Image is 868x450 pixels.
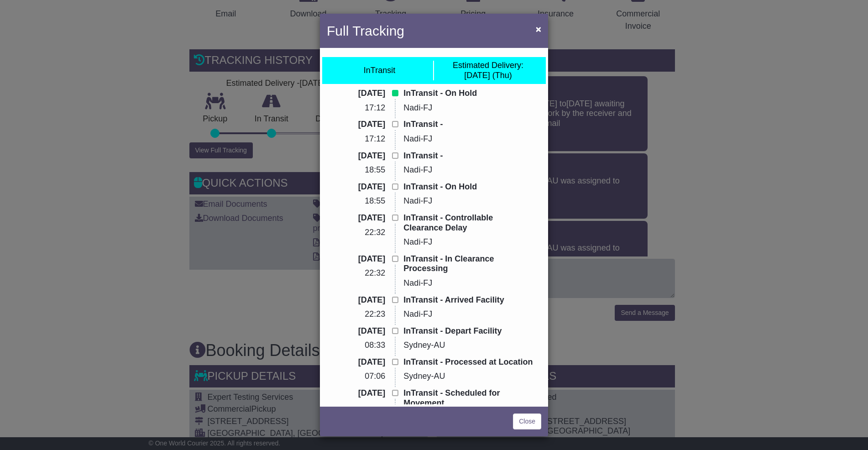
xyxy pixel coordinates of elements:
[453,61,523,70] span: Estimated Delivery:
[334,213,385,223] p: [DATE]
[453,61,523,80] div: [DATE] (Thu)
[364,66,395,76] div: InTransit
[334,309,385,319] p: 22:23
[327,21,404,41] h4: Full Tracking
[536,24,541,34] span: ×
[334,254,385,264] p: [DATE]
[403,151,534,161] p: InTransit -
[403,388,534,408] p: InTransit - Scheduled for Movement
[403,213,534,233] p: InTransit - Controllable Clearance Delay
[403,182,534,192] p: InTransit - On Hold
[334,103,385,113] p: 17:12
[513,413,541,429] a: Close
[334,196,385,206] p: 18:55
[334,340,385,351] p: 08:33
[334,151,385,161] p: [DATE]
[334,134,385,144] p: 17:12
[334,372,385,382] p: 07:06
[334,388,385,398] p: [DATE]
[334,295,385,305] p: [DATE]
[334,182,385,192] p: [DATE]
[531,20,546,38] button: Close
[334,89,385,99] p: [DATE]
[403,372,534,382] p: Sydney-AU
[403,309,534,319] p: Nadi-FJ
[334,357,385,367] p: [DATE]
[403,165,534,175] p: Nadi-FJ
[403,89,534,99] p: InTransit - On Hold
[403,237,534,247] p: Nadi-FJ
[334,326,385,336] p: [DATE]
[403,254,534,274] p: InTransit - In Clearance Processing
[334,120,385,130] p: [DATE]
[403,326,534,336] p: InTransit - Depart Facility
[403,340,534,351] p: Sydney-AU
[334,403,385,413] p: 01:10
[334,228,385,238] p: 22:32
[334,268,385,278] p: 22:32
[334,165,385,175] p: 18:55
[403,134,534,144] p: Nadi-FJ
[403,103,534,113] p: Nadi-FJ
[403,196,534,206] p: Nadi-FJ
[403,278,534,288] p: Nadi-FJ
[403,357,534,367] p: InTransit - Processed at Location
[403,120,534,130] p: InTransit -
[403,295,534,305] p: InTransit - Arrived Facility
